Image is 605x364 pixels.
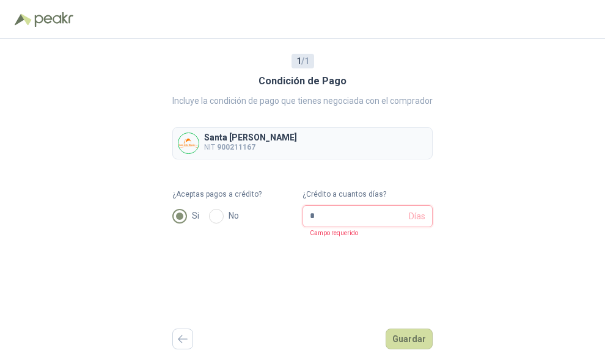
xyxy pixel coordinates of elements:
span: Días [409,206,425,227]
label: ¿Aceptas pagos a crédito? [172,189,302,200]
p: Campo requerido [302,227,358,238]
img: Peakr [34,12,73,27]
span: Si [187,209,204,222]
p: Incluye la condición de pago que tienes negociada con el comprador [172,94,433,107]
b: 1 [296,56,301,66]
h3: Condición de Pago [258,73,346,89]
label: ¿Crédito a cuantos días? [302,189,433,200]
b: 900211167 [217,143,255,151]
p: Santa [PERSON_NAME] [204,133,297,142]
img: Logo [15,13,32,26]
span: / 1 [296,54,309,68]
img: Company Logo [178,133,199,153]
span: No [224,209,244,222]
p: NIT [204,142,297,153]
button: Guardar [386,329,433,349]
